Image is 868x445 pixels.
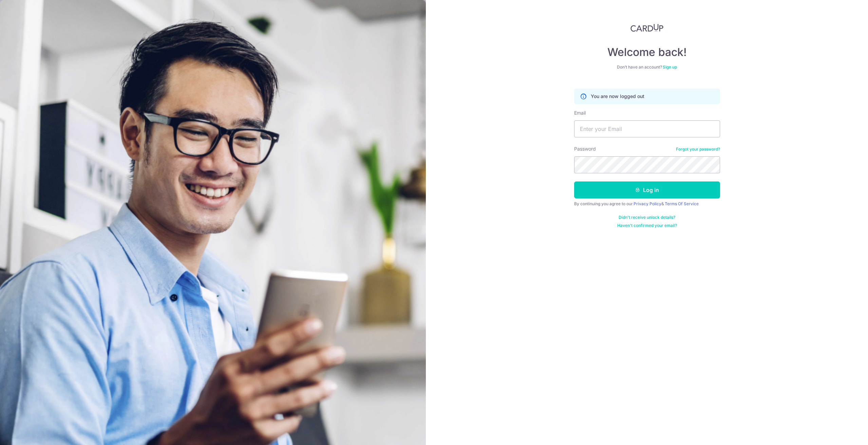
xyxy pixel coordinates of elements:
[574,201,720,207] div: By continuing you agree to our &
[574,110,586,116] label: Email
[574,45,720,59] h4: Welcome back!
[574,120,720,137] input: Enter your Email
[663,64,677,70] a: Sign up
[630,24,664,32] img: CardUp Logo
[665,201,699,206] a: Terms Of Service
[619,215,675,220] a: Didn't receive unlock details?
[617,223,677,228] a: Haven't confirmed your email?
[574,181,720,198] button: Log in
[574,146,596,152] label: Password
[676,147,720,152] a: Forgot your password?
[574,64,720,70] div: Don’t have an account?
[634,201,661,206] a: Privacy Policy
[591,93,644,100] p: You are now logged out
